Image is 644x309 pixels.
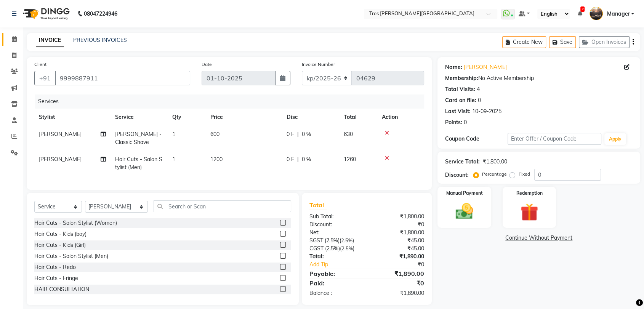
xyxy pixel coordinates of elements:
[590,7,603,20] img: Manager
[304,289,367,297] div: Balance :
[607,10,630,18] span: Manager
[287,155,294,163] span: 0 F
[483,158,507,166] div: ₹1,800.00
[115,131,162,146] span: [PERSON_NAME] - Classic Shave
[482,171,506,178] label: Percentage
[502,36,546,48] button: Create New
[377,261,430,269] div: ₹0
[210,131,219,138] span: 600
[344,156,356,163] span: 1260
[304,261,377,269] a: Add Tip
[367,253,430,261] div: ₹1,890.00
[367,213,430,221] div: ₹1,800.00
[445,74,478,82] div: Membership:
[604,133,626,145] button: Apply
[55,71,190,85] input: Search by Name/Mobile/Email/Code
[302,61,335,68] label: Invoice Number
[472,107,501,115] div: 10-09-2025
[341,245,353,251] span: 2.5%
[367,269,430,278] div: ₹1,890.00
[445,171,469,179] div: Discount:
[39,156,82,163] span: [PERSON_NAME]
[367,279,430,288] div: ₹0
[549,36,576,48] button: Save
[172,156,175,163] span: 1
[445,63,462,71] div: Name:
[34,274,78,282] div: Hair Cuts - Fringe
[206,109,282,126] th: Price
[287,130,294,138] span: 0 F
[302,155,311,163] span: 0 %
[84,3,117,24] b: 08047224946
[341,237,352,243] span: 2.5%
[172,131,175,138] span: 1
[35,94,430,109] div: Services
[309,245,340,252] span: CGST (2.5%)
[304,245,367,253] div: ( )
[464,63,506,71] a: [PERSON_NAME]
[367,229,430,237] div: ₹1,800.00
[34,230,87,238] div: Hair Cuts - Kids (boy)
[154,200,291,212] input: Search or Scan
[39,131,82,138] span: [PERSON_NAME]
[282,109,339,126] th: Disc
[445,158,480,166] div: Service Total:
[445,135,508,143] div: Coupon Code
[445,96,476,104] div: Card on file:
[73,37,127,43] a: PREVIOUS INVOICES
[34,109,111,126] th: Stylist
[168,109,206,126] th: Qty
[34,263,76,271] div: Hair Cuts - Redo
[297,155,299,163] span: |
[304,229,367,237] div: Net:
[34,71,56,85] button: +91
[304,253,367,261] div: Total:
[304,213,367,221] div: Sub Total:
[377,109,424,126] th: Action
[515,201,543,223] img: _gift.svg
[115,156,162,171] span: Hair Cuts - Salon Stylist (Men)
[367,237,430,245] div: ₹45.00
[477,85,480,93] div: 4
[304,279,367,288] div: Paid:
[579,36,630,48] button: Open Invoices
[344,131,353,138] span: 630
[34,61,46,68] label: Client
[19,3,72,24] img: logo
[450,201,479,221] img: _cash.svg
[36,34,64,47] a: INVOICE
[339,109,377,126] th: Total
[445,107,471,115] div: Last Visit:
[309,237,340,244] span: SGST (2.5%)
[446,190,483,197] label: Manual Payment
[367,289,430,297] div: ₹1,890.00
[580,6,585,12] span: 2
[111,109,168,126] th: Service
[439,234,639,242] a: Continue Without Payment
[304,221,367,229] div: Discount:
[34,219,117,227] div: Hair Cuts - Salon Stylist (Women)
[445,85,475,93] div: Total Visits:
[478,96,481,104] div: 0
[367,245,430,253] div: ₹45.00
[210,156,223,163] span: 1200
[577,10,582,17] a: 2
[518,171,530,178] label: Fixed
[309,201,327,209] span: Total
[445,118,462,126] div: Points:
[445,74,633,82] div: No Active Membership
[297,130,299,138] span: |
[464,118,467,126] div: 0
[304,269,367,278] div: Payable:
[202,61,212,68] label: Date
[34,285,89,293] div: HAIR CONSULTATION
[302,130,311,138] span: 0 %
[367,221,430,229] div: ₹0
[304,237,367,245] div: ( )
[34,252,108,260] div: Hair Cuts - Salon Stylist (Men)
[508,133,601,145] input: Enter Offer / Coupon Code
[516,190,542,197] label: Redemption
[34,241,86,249] div: Hair Cuts - Kids (Girl)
